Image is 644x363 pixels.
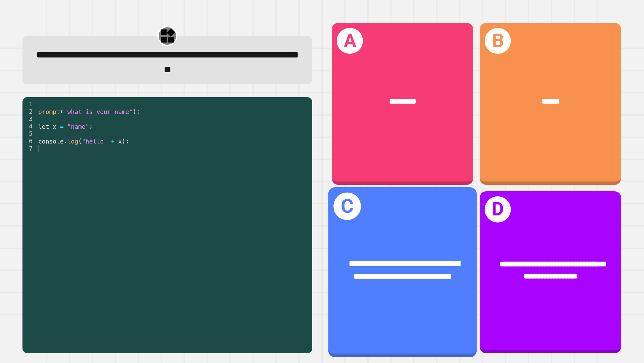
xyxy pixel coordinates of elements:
h1: C [333,192,361,220]
h1: A [337,28,363,54]
div: 2 [22,108,37,115]
div: 1 [22,100,37,108]
div: 3 [22,115,37,123]
h1: B [485,28,511,54]
div: 7 [22,145,37,152]
div: 5 [22,130,37,137]
div: 6 [22,137,37,145]
div: 4 [22,123,37,130]
h1: D [485,196,511,223]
